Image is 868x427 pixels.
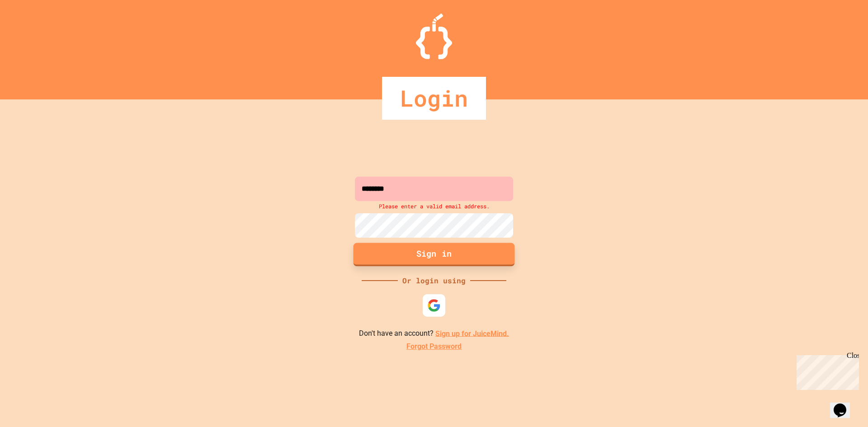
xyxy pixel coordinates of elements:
[793,352,859,390] iframe: chat widget
[353,201,515,211] div: Please enter a valid email address.
[4,4,62,57] div: Chat with us now!Close
[398,275,470,286] div: Or login using
[359,328,509,339] p: Don't have an account?
[830,391,859,418] iframe: chat widget
[427,299,441,312] img: google-icon.svg
[354,243,515,266] button: Sign in
[435,329,509,338] a: Sign up for JuiceMind.
[406,341,462,352] a: Forgot Password
[416,14,452,59] img: Logo.svg
[382,77,486,120] div: Login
